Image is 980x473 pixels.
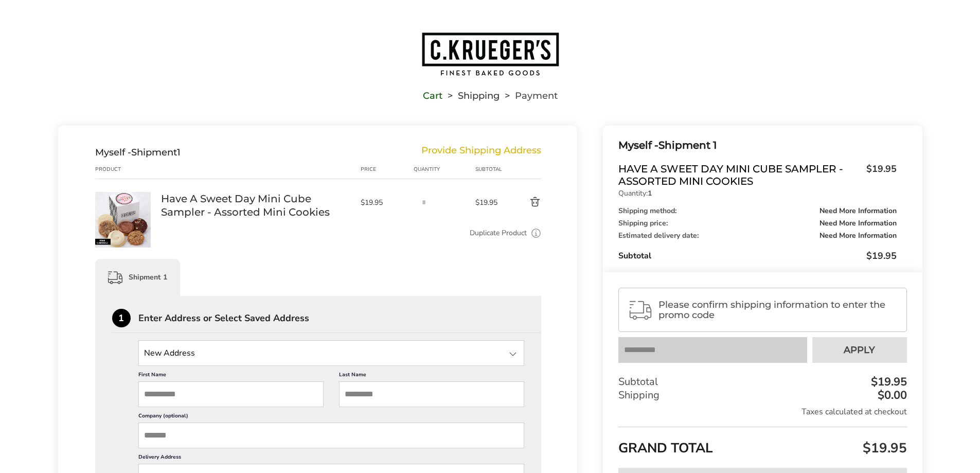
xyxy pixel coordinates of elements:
[470,227,527,239] a: Duplicate Product
[161,192,350,219] a: Have A Sweet Day Mini Cube Sampler - Assorted Mini Cookies
[868,376,907,388] div: $19.95
[861,163,897,185] span: $19.95
[860,439,907,457] span: $19.95
[423,92,442,99] a: Cart
[442,92,500,99] li: Shipping
[138,453,525,464] label: Delivery Address
[95,191,151,201] a: Have A Sweet Day Mini Cube Sampler - Assorted Mini Cookies
[618,375,906,389] div: Subtotal
[819,232,897,239] span: Need More Information
[95,192,151,248] img: Have A Sweet Day Mini Cube Sampler - Assorted Mini Cookies
[95,147,181,158] div: Shipment
[618,190,896,197] p: Quantity:
[618,389,906,402] div: Shipping
[112,309,131,327] div: 1
[812,337,907,363] button: Apply
[421,147,541,158] div: Provide Shipping Address
[648,188,652,198] strong: 1
[138,412,525,423] label: Company (optional)
[475,198,505,207] span: $19.95
[515,92,558,99] span: Payment
[866,250,897,262] span: $19.95
[875,390,907,401] div: $0.00
[138,313,542,323] div: Enter Address or Select Saved Address
[618,232,896,239] div: Estimated delivery date:
[95,165,161,173] div: Product
[618,207,896,215] div: Shipping method:
[505,196,541,208] button: Delete product
[658,300,897,320] span: Please confirm shipping information to enter the promo code
[819,207,897,215] span: Need More Information
[618,220,896,227] div: Shipping price:
[138,381,324,407] input: First Name
[58,31,922,77] a: Go to home page
[475,165,505,173] div: Subtotal
[618,163,896,187] a: Have A Sweet Day Mini Cube Sampler - Assorted Mini Cookies$19.95
[138,371,324,381] label: First Name
[95,147,131,158] span: Myself -
[618,139,658,151] span: Myself -
[177,147,181,158] span: 1
[618,427,906,460] div: GRAND TOTAL
[414,165,475,173] div: Quantity
[819,220,897,227] span: Need More Information
[138,423,525,448] input: Company
[421,31,560,77] img: C.KRUEGER'S
[618,137,896,154] div: Shipment 1
[138,340,525,366] input: State
[339,371,524,381] label: Last Name
[414,192,434,213] input: Quantity input
[618,163,861,187] span: Have A Sweet Day Mini Cube Sampler - Assorted Mini Cookies
[618,406,906,417] div: Taxes calculated at checkout
[618,250,896,262] div: Subtotal
[361,198,409,207] span: $19.95
[339,381,524,407] input: Last Name
[95,259,180,296] div: Shipment 1
[844,345,875,355] span: Apply
[361,165,414,173] div: Price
